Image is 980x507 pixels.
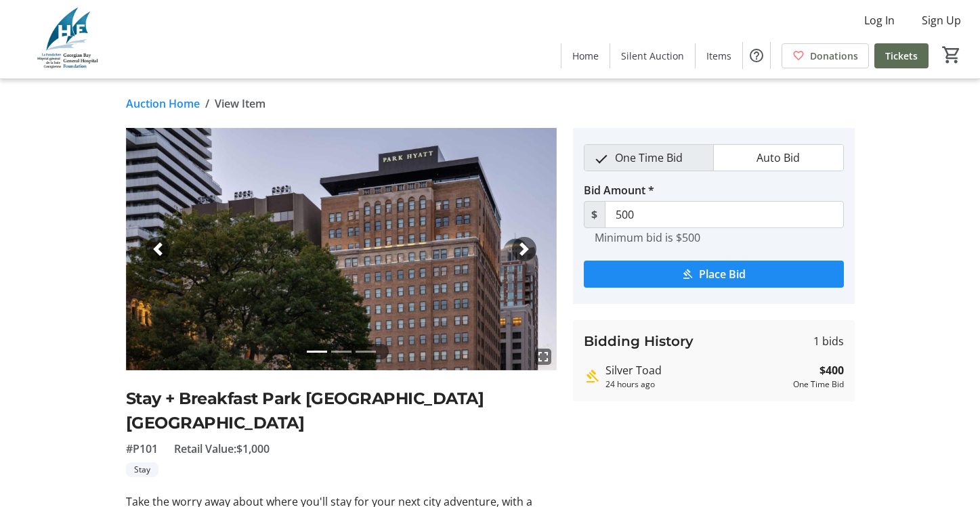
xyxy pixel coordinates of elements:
[621,49,684,63] span: Silent Auction
[607,145,691,171] span: One Time Bid
[174,441,270,457] span: Retail Value: $1,000
[605,362,788,378] div: Silver Toad
[215,95,265,112] span: View Item
[610,43,695,68] a: Silent Auction
[939,43,964,67] button: Cart
[853,9,906,31] button: Log In
[819,362,844,378] strong: $400
[584,331,694,351] h3: Bidding History
[864,12,895,28] span: Log In
[922,12,961,28] span: Sign Up
[706,49,731,63] span: Items
[126,128,557,370] img: Image
[205,95,209,112] span: /
[782,43,869,68] a: Donations
[793,378,844,391] div: One Time Bid
[584,201,605,228] span: $
[813,333,844,349] span: 1 bids
[584,182,654,198] label: Bid Amount *
[126,462,158,477] tr-label-badge: Stay
[810,49,858,63] span: Donations
[748,145,808,171] span: Auto Bid
[874,43,929,68] a: Tickets
[911,9,972,31] button: Sign Up
[595,231,700,244] tr-hint: Minimum bid is $500
[572,49,599,63] span: Home
[126,441,158,457] span: #P101
[535,349,551,365] mat-icon: fullscreen
[696,43,742,68] a: Items
[561,43,610,68] a: Home
[699,266,746,282] span: Place Bid
[584,261,844,288] button: Place Bid
[885,49,918,63] span: Tickets
[584,368,600,384] mat-icon: Highest bid
[126,95,200,112] a: Auction Home
[126,387,557,435] h2: Stay + Breakfast Park [GEOGRAPHIC_DATA] [GEOGRAPHIC_DATA]
[743,42,770,69] button: Help
[8,5,129,73] img: Georgian Bay General Hospital Foundation's Logo
[605,378,788,391] div: 24 hours ago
